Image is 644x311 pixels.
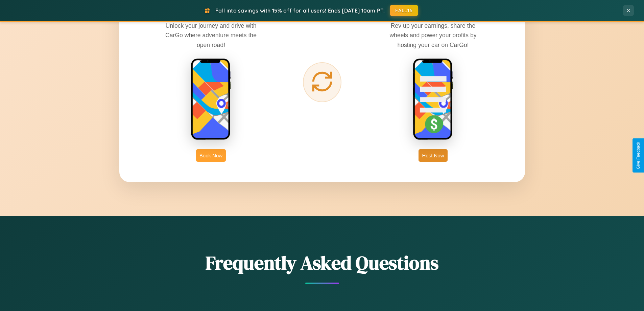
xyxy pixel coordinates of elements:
button: Book Now [196,149,226,162]
div: Give Feedback [636,142,641,169]
img: rent phone [191,58,231,141]
button: FALL15 [390,5,418,16]
button: Host Now [419,149,447,162]
img: host phone [413,58,453,141]
p: Rev up your earnings, share the wheels and power your profits by hosting your car on CarGo! [382,21,484,49]
h2: Frequently Asked Questions [119,250,525,276]
p: Unlock your journey and drive with CarGo where adventure meets the open road! [160,21,262,49]
span: Fall into savings with 15% off for all users! Ends [DATE] 10am PT. [215,7,385,14]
